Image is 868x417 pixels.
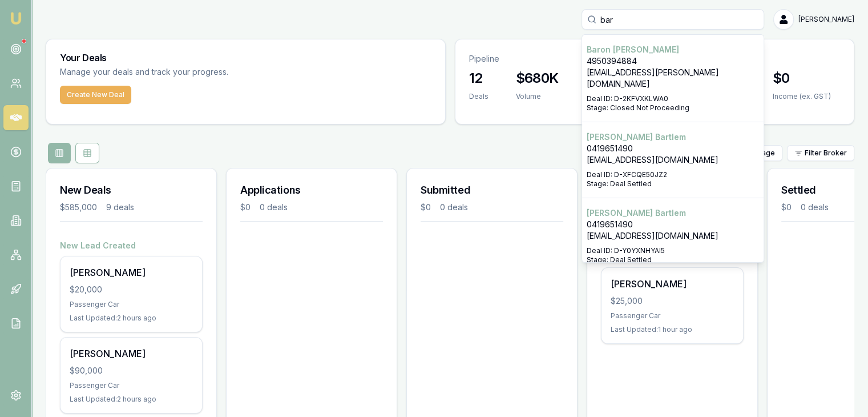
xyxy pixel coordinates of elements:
p: [PERSON_NAME] Bartlem [587,207,759,219]
div: Passenger Car [70,300,193,309]
p: Stage: Closed Not Proceeding [587,103,759,113]
p: Baron [PERSON_NAME] [587,44,759,55]
p: Stage: Deal Settled [587,179,759,189]
div: Passenger Car [611,311,734,320]
div: [PERSON_NAME] [70,266,193,279]
div: [PERSON_NAME] [70,347,193,360]
p: Deal ID: D-XFCQE50JZ2 [587,170,759,179]
div: Last Updated: 2 hours ago [70,314,193,323]
div: Last Updated: 1 hour ago [611,325,734,334]
p: [EMAIL_ADDRESS][DOMAIN_NAME] [587,230,759,242]
div: 9 deals [106,202,134,213]
div: 0 deals [801,202,829,213]
div: Deals [469,92,488,101]
div: $0 [421,202,431,213]
h3: New Deals [60,182,203,198]
p: 0419651490 [587,219,759,230]
div: [PERSON_NAME] [611,277,734,291]
div: $0 [240,202,251,213]
p: Pipeline [469,53,636,65]
div: $0 [781,202,792,213]
p: [PERSON_NAME] Bartlem [587,131,759,143]
div: Income (ex. GST) [773,92,831,101]
p: 0419651490 [587,143,759,154]
div: Select deal for Glenn Bartlem [582,198,764,274]
h3: Applications [240,182,383,198]
h3: 12 [469,69,488,87]
p: [EMAIL_ADDRESS][PERSON_NAME][DOMAIN_NAME] [587,67,759,90]
p: Deal ID: D-Y0YXNHYAI5 [587,246,759,255]
h3: $0 [773,69,831,87]
img: emu-icon-u.png [9,11,23,25]
input: Search deals [582,9,764,30]
p: [EMAIL_ADDRESS][DOMAIN_NAME] [587,154,759,166]
div: 0 deals [260,202,288,213]
div: Volume [516,92,559,101]
div: $90,000 [70,365,193,376]
p: Manage your deals and track your progress. [60,66,352,79]
div: Select deal for Baron Ketterman [582,35,764,122]
div: Last Updated: 2 hours ago [70,395,193,404]
h3: Your Deals [60,53,431,62]
div: Passenger Car [70,381,193,390]
div: $25,000 [611,295,734,307]
div: $20,000 [70,284,193,295]
button: Create New Deal [60,86,131,104]
h4: New Lead Created [60,240,203,251]
p: Deal ID: D-2KFVXKLWA0 [587,94,759,103]
h3: Submitted [421,182,563,198]
div: 0 deals [440,202,468,213]
button: Filter Broker [787,145,854,161]
h3: $680K [516,69,559,87]
p: 4950394884 [587,55,759,67]
div: $585,000 [60,202,97,213]
span: Filter Broker [805,149,847,158]
div: Select deal for Glenn Bartlem [582,122,764,198]
p: Stage: Deal Settled [587,255,759,264]
span: [PERSON_NAME] [798,15,854,24]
